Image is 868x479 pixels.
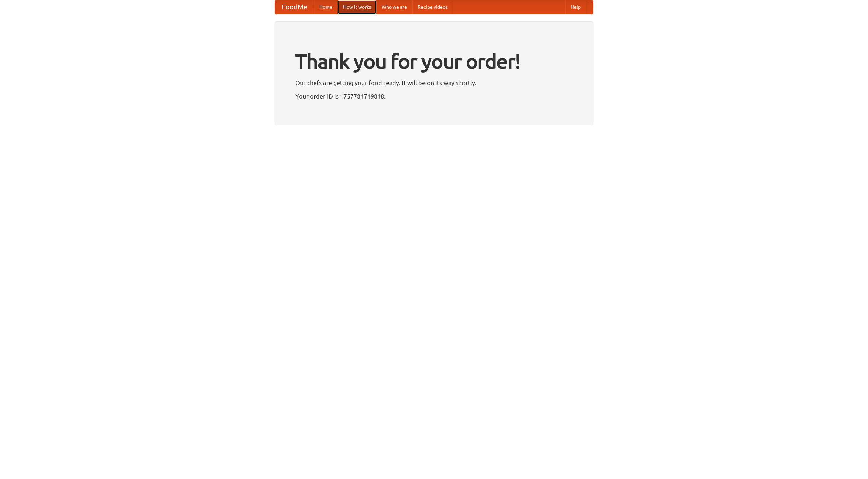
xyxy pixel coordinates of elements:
[295,45,573,78] h1: Thank you for your order!
[412,0,453,14] a: Recipe videos
[314,0,338,14] a: Home
[275,0,314,14] a: FoodMe
[565,0,586,14] a: Help
[295,91,573,101] p: Your order ID is 1757781719818.
[376,0,412,14] a: Who we are
[338,0,376,14] a: How it works
[295,78,573,88] p: Our chefs are getting your food ready. It will be on its way shortly.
